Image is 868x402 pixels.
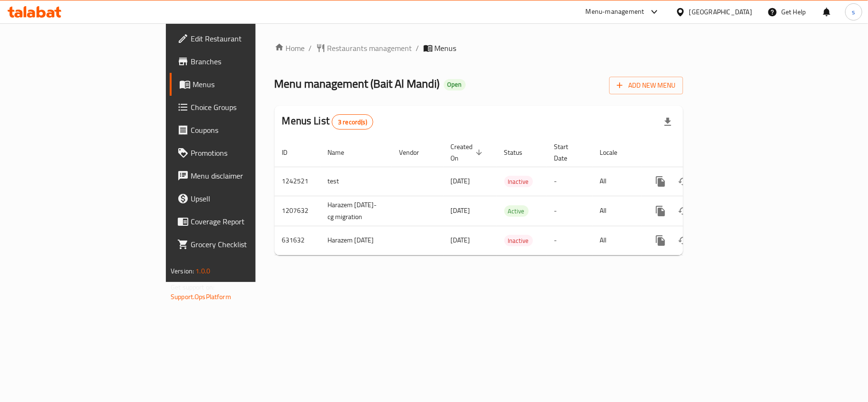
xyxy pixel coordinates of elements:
[332,114,373,130] div: Total records count
[170,27,311,50] a: Edit Restaurant
[193,79,303,90] span: Menus
[451,141,485,164] span: Created On
[672,229,695,252] button: Change Status
[504,235,533,246] span: Inactive
[275,73,440,94] span: Menu management ( Bait Al Mandi )
[592,167,642,196] td: All
[689,7,752,17] div: [GEOGRAPHIC_DATA]
[316,42,412,54] a: Restaurants management
[649,229,672,252] button: more
[444,79,466,90] div: Open
[170,233,311,256] a: Grocery Checklist
[451,175,470,187] span: [DATE]
[191,33,303,44] span: Edit Restaurant
[171,265,194,277] span: Version:
[332,118,373,127] span: 3 record(s)
[451,204,470,217] span: [DATE]
[170,96,311,119] a: Choice Groups
[592,196,642,226] td: All
[547,167,592,196] td: -
[170,210,311,233] a: Coverage Report
[642,138,748,167] th: Actions
[170,119,311,141] a: Coupons
[592,226,642,255] td: All
[504,176,533,187] span: Inactive
[504,235,533,246] div: Inactive
[171,291,231,303] a: Support.OpsPlatform
[435,42,457,54] span: Menus
[320,167,392,196] td: test
[191,170,303,181] span: Menu disclaimer
[504,147,535,158] span: Status
[504,206,529,217] span: Active
[444,80,466,89] span: Open
[191,193,303,204] span: Upsell
[649,170,672,193] button: more
[191,56,303,67] span: Branches
[852,7,855,17] span: s
[191,239,303,250] span: Grocery Checklist
[451,234,470,246] span: [DATE]
[170,73,311,96] a: Menus
[416,42,419,54] li: /
[320,196,392,226] td: Harazem [DATE]-cg migration
[609,77,683,94] button: Add New Menu
[399,147,432,158] span: Vendor
[617,80,675,91] span: Add New Menu
[649,200,672,222] button: more
[191,101,303,113] span: Choice Groups
[320,226,392,255] td: Harazem [DATE]
[600,147,630,158] span: Locale
[275,138,748,255] table: enhanced table
[328,147,357,158] span: Name
[275,42,683,54] nav: breadcrumb
[586,6,644,18] div: Menu-management
[282,147,300,158] span: ID
[547,226,592,255] td: -
[170,141,311,164] a: Promotions
[547,196,592,226] td: -
[672,170,695,193] button: Change Status
[170,187,311,210] a: Upsell
[554,141,581,164] span: Start Date
[191,124,303,136] span: Coupons
[195,265,210,277] span: 1.0.0
[191,147,303,159] span: Promotions
[170,164,311,187] a: Menu disclaimer
[282,114,373,130] h2: Menus List
[170,50,311,73] a: Branches
[656,111,679,133] div: Export file
[171,281,214,293] span: Get support on:
[672,200,695,222] button: Change Status
[327,42,412,54] span: Restaurants management
[191,216,303,227] span: Coverage Report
